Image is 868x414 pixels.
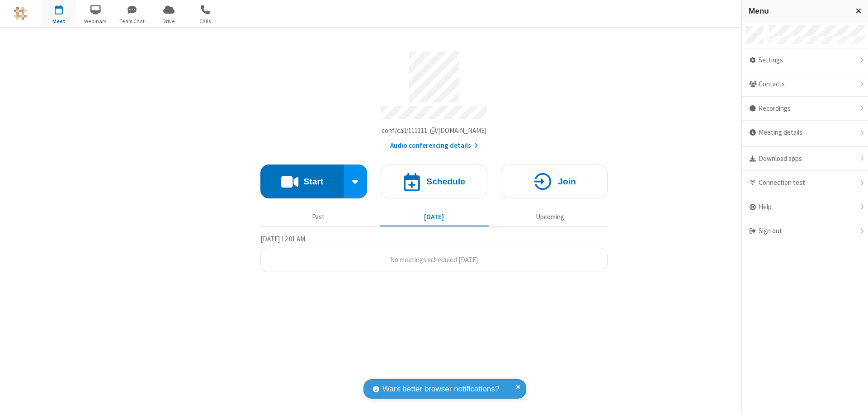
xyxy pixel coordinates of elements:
div: Recordings [742,97,868,121]
section: Today's Meetings [260,234,608,273]
h3: Menu [749,7,848,15]
div: Download apps [742,147,868,171]
span: Webinars [79,17,113,25]
span: Drive [152,17,186,25]
h4: Start [303,177,323,186]
img: QA Selenium DO NOT DELETE OR CHANGE [14,7,27,20]
button: Audio conferencing details [390,141,478,151]
div: Start conference options [344,165,368,198]
div: Help [742,195,868,220]
h4: Schedule [426,177,465,186]
button: [DATE] [380,208,489,226]
span: Meet [42,17,76,25]
div: Contacts [742,72,868,97]
span: Team Chat [115,17,149,25]
h4: Join [558,177,576,186]
div: Connection test [742,171,868,195]
section: Account details [260,45,608,151]
button: Copy my meeting room linkCopy my meeting room link [382,126,487,136]
button: Start [260,165,344,198]
button: Join [501,165,608,198]
button: Schedule [381,165,487,198]
div: Sign out [742,219,868,243]
span: Want better browser notifications? [382,383,499,395]
button: Upcoming [495,208,604,226]
div: Settings [742,48,868,73]
div: Meeting details [742,121,868,145]
span: Copy my meeting room link [382,126,487,135]
span: No meetings scheduled [DATE] [390,255,478,264]
span: [DATE] 12:01 AM [260,235,305,243]
span: Calls [189,17,222,25]
button: Past [264,208,373,226]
